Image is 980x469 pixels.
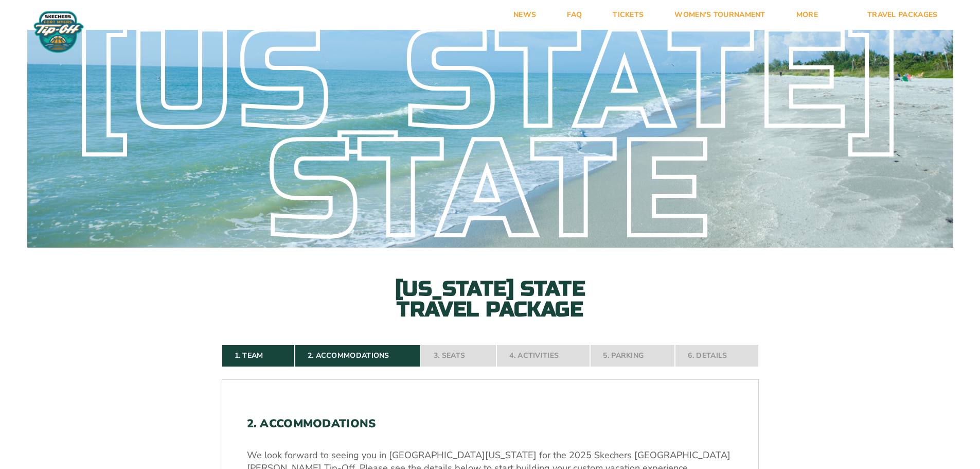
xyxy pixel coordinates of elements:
[222,344,295,367] a: 1. Team
[247,417,734,430] h2: 2. Accommodations
[27,26,953,246] div: [US_STATE] State
[31,10,86,54] img: Fort Myers Tip-Off
[377,279,603,320] h2: [US_STATE] State Travel Package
